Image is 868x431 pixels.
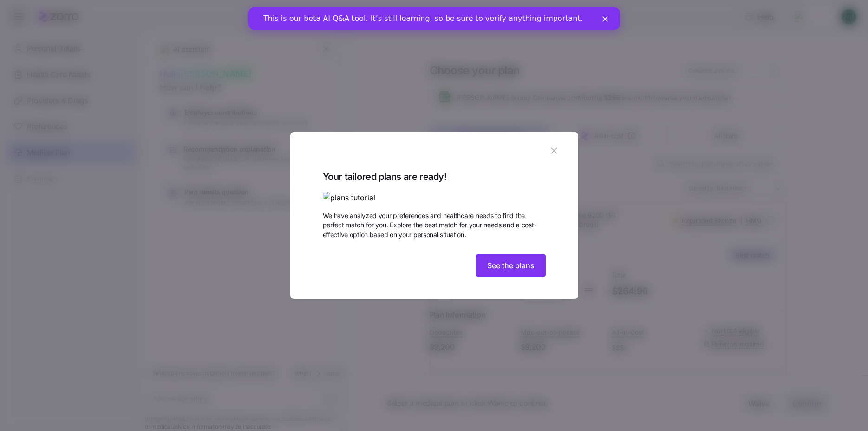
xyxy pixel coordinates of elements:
div: Close [354,8,363,14]
span: See the plans [487,260,535,271]
img: plans tutorial [323,192,546,204]
span: We have analyzed your preferences and healthcare needs to find the perfect match for you. Explore... [323,211,546,239]
iframe: Intercom live chat banner [248,7,620,30]
span: Your tailored plans are ready! [323,169,546,185]
button: See the plans [476,254,546,277]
